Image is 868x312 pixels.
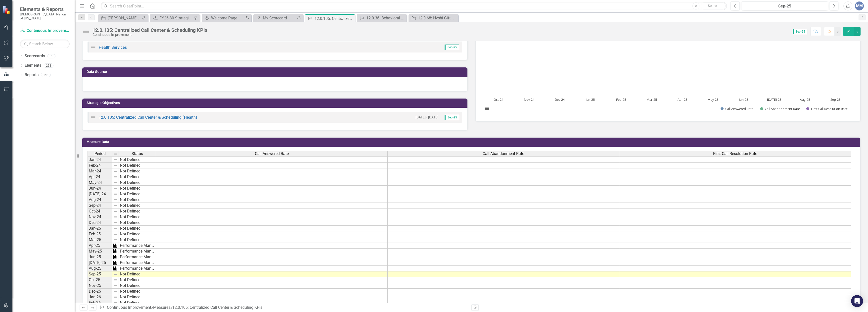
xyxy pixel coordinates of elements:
[88,249,112,254] td: May-25
[2,6,11,14] img: ClearPoint Strategy
[20,6,70,12] span: Elements & Reports
[119,266,156,271] td: Performance Management
[113,221,117,225] img: 8DAGhfEEPCf229AAAAAElFTkSuQmCC
[616,97,626,102] text: Feb-25
[88,180,112,186] td: May-24
[99,15,140,21] a: [PERSON_NAME] SO's
[88,243,112,249] td: Apr-25
[119,214,156,220] td: Not Defined
[646,97,657,102] text: Mar-25
[113,284,117,288] img: 8DAGhfEEPCf229AAAAAElFTkSuQmCC
[738,97,748,102] text: Jun-25
[88,294,112,300] td: Jan-26
[119,208,156,214] td: Not Defined
[410,15,457,21] a: 12.0.68: Hvshi Gift Shop Inventory
[41,73,51,77] div: 148
[119,203,156,208] td: Not Defined
[707,97,718,102] text: May-25
[99,115,197,120] a: 12.0.105: Centralized Call Center & Scheduling (Health)
[114,152,118,156] img: 8DAGhfEEPCf229AAAAAElFTkSuQmCC
[113,261,117,265] img: Tm0czyi0d3z6KbMvzUvpfTW2q1jaz45CuN2C4x9rtfABtMFvAAn+ByuUVLYSwAAAABJRU5ErkJggg==
[88,231,112,237] td: Feb-25
[677,97,687,102] text: Apr-25
[92,33,207,37] div: Continuous Improvement
[101,2,727,10] input: Search ClearPoint...
[88,266,112,271] td: Aug-25
[88,283,112,289] td: Nov-25
[119,174,156,180] td: Not Defined
[203,15,244,21] a: Welcome Page
[358,15,405,21] a: 12.0.36: Behavioral Health Scheduling & Utilization KPIs
[119,283,156,289] td: Not Defined
[88,226,112,231] td: Jan-25
[793,29,807,34] span: Sep-25
[119,254,156,260] td: Performance Management
[88,163,112,168] td: Feb-24
[119,271,156,277] td: Not Defined
[99,45,127,50] a: Health Services
[263,15,296,21] div: My Scorecard
[113,181,117,185] img: 8DAGhfEEPCf229AAAAAElFTkSuQmCC
[119,157,156,163] td: Not Defined
[494,97,503,102] text: Oct-24
[94,152,106,156] span: Period
[445,115,459,120] span: Sep-25
[88,214,112,220] td: Nov-24
[119,220,156,226] td: Not Defined
[415,115,438,120] small: [DATE] - [DATE]
[119,226,156,231] td: Not Defined
[113,209,117,213] img: 8DAGhfEEPCf229AAAAAElFTkSuQmCC
[44,63,53,68] div: 258
[713,152,757,156] span: First Call Resolution Rate
[113,232,117,236] img: 8DAGhfEEPCf229AAAAAElFTkSuQmCC
[113,158,117,162] img: 8DAGhfEEPCf229AAAAAElFTkSuQmCC
[743,3,826,9] div: Sep-25
[855,1,864,10] div: MM
[113,186,117,190] img: 8DAGhfEEPCf229AAAAAElFTkSuQmCC
[113,204,117,208] img: 8DAGhfEEPCf229AAAAAElFTkSuQmCC
[113,226,117,230] img: 8DAGhfEEPCf229AAAAAElFTkSuQmCC
[119,163,156,168] td: Not Defined
[20,12,70,20] small: [DEMOGRAPHIC_DATA] Nation of [US_STATE]
[119,237,156,243] td: Not Defined
[88,174,112,180] td: Apr-24
[119,186,156,191] td: Not Defined
[82,28,90,36] img: Not Defined
[20,40,70,48] input: Search Below...
[100,305,467,311] div: » »
[119,294,156,300] td: Not Defined
[87,140,858,144] h3: Measure Data
[119,180,156,186] td: Not Defined
[88,237,112,243] td: Mar-25
[113,295,117,299] img: 8DAGhfEEPCf229AAAAAElFTkSuQmCC
[830,97,840,102] text: Sep-25
[113,192,117,196] img: 8DAGhfEEPCf229AAAAAElFTkSuQmCC
[113,289,117,293] img: 8DAGhfEEPCf229AAAAAElFTkSuQmCC
[483,105,490,112] button: View chart menu, Chart
[88,186,112,191] td: Jun-24
[113,266,117,270] img: Tm0czyi0d3z6KbMvzUvpfTW2q1jaz45CuN2C4x9rtfABtMFvAAn+ByuUVLYSwAAAABJRU5ErkJggg==
[418,15,457,21] div: 12.0.68: Hvshi Gift Shop Inventory
[159,15,192,21] div: FY26-30 Strategic Plan
[113,175,117,179] img: 8DAGhfEEPCf229AAAAAElFTkSuQmCC
[88,260,112,266] td: [DATE]-25
[113,255,117,259] img: Tm0czyi0d3z6KbMvzUvpfTW2q1jaz45CuN2C4x9rtfABtMFvAAn+ByuUVLYSwAAAABJRU5ErkJggg==
[119,300,156,306] td: Not Defined
[119,260,156,266] td: Performance Management
[113,163,117,167] img: 8DAGhfEEPCf229AAAAAElFTkSuQmCC
[88,254,112,260] td: Jun-25
[483,152,524,156] span: Call Abandonment Rate
[153,305,170,310] a: Measures
[88,203,112,208] td: Sep-24
[87,70,465,74] h3: Data Source
[113,198,117,202] img: 8DAGhfEEPCf229AAAAAElFTkSuQmCC
[800,97,810,102] text: Aug-25
[88,168,112,174] td: Mar-24
[88,157,112,163] td: Jan-24
[708,4,719,8] span: Search
[585,97,595,102] text: Jan-25
[20,28,70,34] a: Continuous Improvement
[107,305,151,310] a: Continuous Improvement
[211,15,244,21] div: Welcome Page
[90,44,96,50] img: Not Defined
